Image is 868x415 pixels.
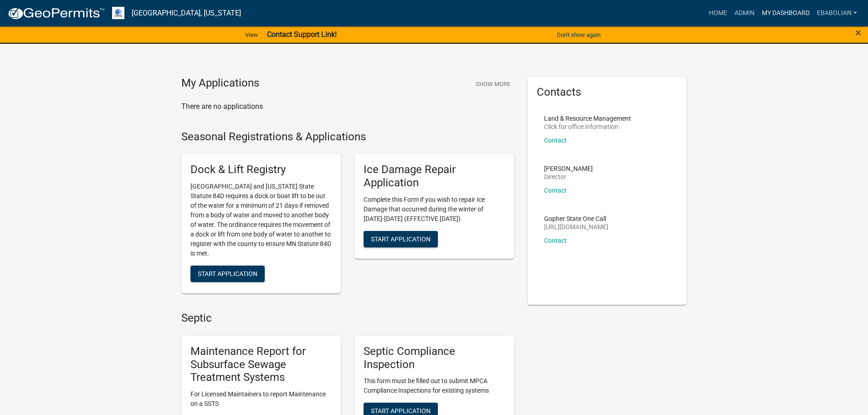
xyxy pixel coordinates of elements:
span: Start Application [371,235,431,242]
button: Show More [472,77,514,92]
p: Director [544,174,593,180]
span: × [855,26,861,39]
h5: Maintenance Report for Subsurface Sewage Treatment Systems [190,345,332,384]
button: Start Application [364,231,438,247]
h4: Seasonal Registrations & Applications [181,130,514,143]
p: [GEOGRAPHIC_DATA] and [US_STATE] State Statute 84D requires a dock or boat lift to be out of the ... [190,182,332,258]
a: Contact [544,237,567,244]
h5: Contacts [537,86,678,99]
a: ebabolian [813,5,861,22]
p: Click for office information: [544,123,631,130]
h5: Dock & Lift Registry [190,163,332,176]
p: [URL][DOMAIN_NAME] [544,224,608,230]
a: My Dashboard [758,5,813,22]
a: Contact [544,187,567,194]
p: Land & Resource Management [544,115,631,122]
span: Start Application [198,270,257,277]
h5: Septic Compliance Inspection [364,345,505,371]
p: Gopher State One Call [544,215,608,222]
p: This form must be filled out to submit MPCA Compliance Inspections for existing systems [364,376,505,395]
p: There are no applications [181,101,514,112]
a: Home [705,5,731,22]
span: Start Application [371,407,431,415]
strong: Contact Support Link! [267,30,337,39]
button: Start Application [190,266,265,282]
a: Admin [731,5,758,22]
button: Close [855,27,861,38]
a: Contact [544,137,567,144]
button: Don't show again [553,27,604,42]
h4: Septic [181,312,514,325]
a: View [241,27,262,42]
p: Complete this Form if you wish to repair Ice Damage that occurred during the winter of [DATE]-[DA... [364,195,505,224]
h4: My Applications [181,77,259,90]
h5: Ice Damage Repair Application [364,163,505,190]
p: For Licensed Maintainers to report Maintenance on a SSTS [190,389,332,409]
a: [GEOGRAPHIC_DATA], [US_STATE] [132,5,241,21]
p: [PERSON_NAME] [544,165,593,172]
img: Otter Tail County, Minnesota [112,7,124,19]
